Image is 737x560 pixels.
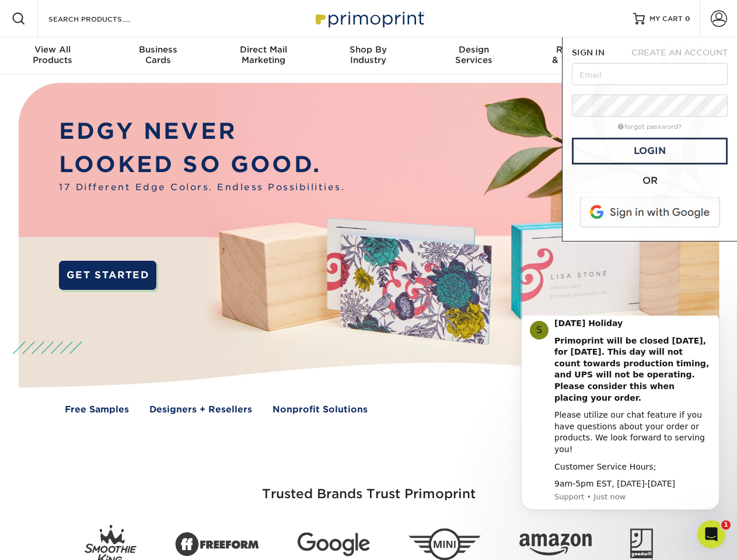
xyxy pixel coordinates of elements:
[59,115,345,148] p: EDGY NEVER
[47,12,161,26] input: SEARCH PRODUCTS.....
[504,316,737,528] iframe: Intercom notifications message
[51,2,207,174] div: Message content
[421,44,526,65] div: Services
[26,5,45,24] div: Profile image for Support
[298,533,370,556] img: Google
[211,44,316,65] div: Marketing
[51,176,207,187] p: Message from Support, sent Just now
[51,94,207,139] div: Please utilize our chat feature if you have questions about your order or products. We look forwa...
[65,403,129,416] a: Free Samples
[59,261,156,290] a: GET STARTED
[27,459,710,516] h3: Trusted Brands Trust Primoprint
[526,44,631,55] span: Resources
[316,44,421,65] div: Industry
[59,181,345,194] span: 17 Different Edge Colors. Endless Possibilities.
[421,37,526,75] a: DesignServices
[310,6,427,31] img: Primoprint
[211,37,316,75] a: Direct MailMarketing
[211,44,316,55] span: Direct Mail
[526,37,631,75] a: Resources& Templates
[572,174,728,188] div: OR
[618,123,682,131] a: forgot password?
[59,148,345,181] p: LOOKED SO GOOD.
[519,534,592,556] img: Amazon
[105,44,210,65] div: Cards
[721,520,731,530] span: 1
[3,524,99,556] iframe: Google Customer Reviews
[273,403,368,416] a: Nonprofit Solutions
[630,528,653,560] img: Goodwill
[51,3,119,12] b: [DATE] Holiday
[572,138,728,164] a: Login
[697,520,725,548] iframe: Intercom live chat
[649,14,683,24] span: MY CART
[572,48,605,57] span: SIGN IN
[149,403,252,416] a: Designers + Resellers
[316,44,421,55] span: Shop By
[105,44,210,55] span: Business
[526,44,631,65] div: & Templates
[51,20,205,87] b: Primoprint will be closed [DATE], for [DATE]. This day will not count towards production timing, ...
[631,48,728,57] span: CREATE AN ACCOUNT
[316,37,421,75] a: Shop ByIndustry
[421,44,526,55] span: Design
[51,146,207,157] div: Customer Service Hours;
[105,37,210,75] a: BusinessCards
[685,15,690,23] span: 0
[51,163,207,174] div: 9am-5pm EST, [DATE]-[DATE]
[572,63,728,85] input: Email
